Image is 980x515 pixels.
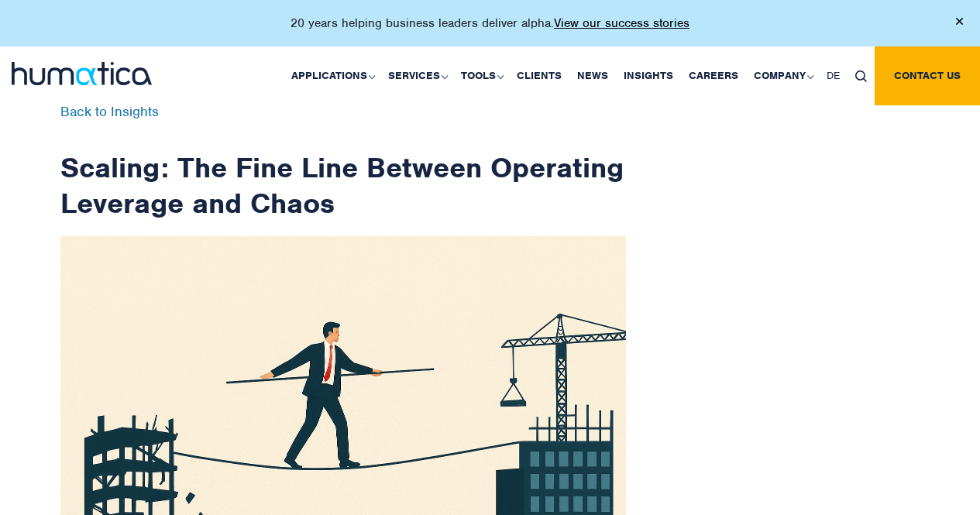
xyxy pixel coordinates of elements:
[569,46,616,105] a: News
[616,46,681,105] a: Insights
[746,46,819,105] a: Company
[509,46,569,105] a: Clients
[60,103,159,120] a: Back to Insights
[827,69,840,82] span: DE
[380,46,453,105] a: Services
[284,46,380,105] a: Applications
[819,46,848,105] a: DE
[453,46,509,105] a: Tools
[855,70,867,82] img: search_icon
[12,62,152,85] img: logo
[60,105,626,221] h1: Scaling: The Fine Line Between Operating Leverage and Chaos
[875,46,980,105] a: Contact us
[291,15,689,31] p: 20 years helping business leaders deliver alpha.
[554,15,689,31] a: View our success stories
[681,46,746,105] a: Careers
